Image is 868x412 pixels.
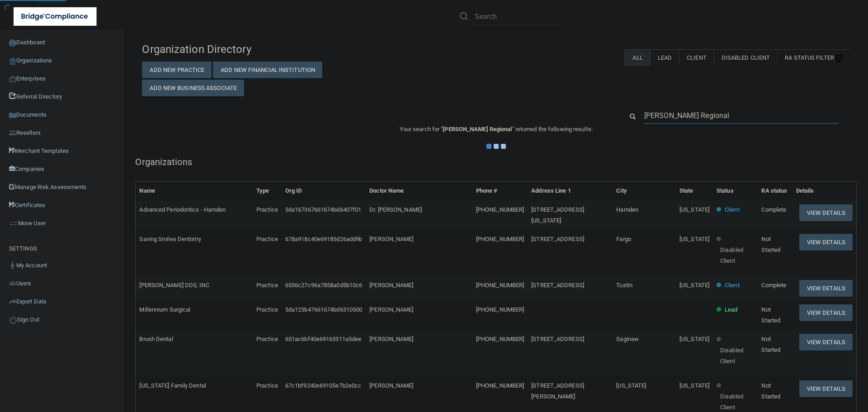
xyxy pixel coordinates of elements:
span: [PERSON_NAME] [369,382,413,389]
span: Dr. [PERSON_NAME] [369,206,422,213]
span: [STREET_ADDRESS][PERSON_NAME] [531,382,584,400]
img: ic_reseller.de258add.png [9,129,16,137]
span: [PERSON_NAME] DDS, INC [139,282,209,289]
img: icon-users.e205127d.png [9,280,16,287]
th: Org ID [282,182,366,200]
span: Not Started [761,306,780,324]
span: 5da167367661674bd6407f01 [285,206,361,213]
span: Practice [256,282,278,289]
img: organization-icon.f8decf85.png [9,57,16,65]
img: icon-export.b9366987.png [9,298,16,305]
span: [US_STATE] [679,236,709,242]
input: Search [644,107,839,124]
button: Add New Practice [142,62,212,78]
span: [PHONE_NUMBER] [476,306,524,313]
th: Name [136,182,253,200]
span: [US_STATE] [679,206,709,213]
span: [PERSON_NAME] [369,236,413,242]
button: View Details [799,304,853,321]
span: [PHONE_NUMBER] [476,236,524,242]
p: Your search for " " returned the following results: [135,124,857,135]
img: icon-documents.8dae5593.png [9,112,16,119]
span: RA Status Filter [785,54,843,61]
span: 5da123b47661674bd6310500 [285,306,362,313]
span: [US_STATE] [679,382,709,389]
button: View Details [799,234,853,251]
span: 651ac6bf40e69163311a5dee [285,336,361,342]
span: [PHONE_NUMBER] [476,382,524,389]
span: Practice [256,336,278,342]
span: Millennium Surgical [139,306,190,313]
span: Complete [761,206,786,213]
span: Practice [256,236,278,242]
p: Disabled Client [720,245,754,266]
span: [PERSON_NAME] [369,306,413,313]
button: Add New Financial Institution [213,62,322,78]
span: Advanced Periodontics - Hamden [139,206,226,213]
span: Practice [256,382,278,389]
h5: Organizations [135,157,857,167]
span: Not Started [761,336,780,353]
span: [PERSON_NAME] [369,336,413,342]
span: Saving Smiles Dentistry [139,236,201,242]
h4: Organization Directory [142,43,369,55]
span: 6536c27c96a7858a0d5b10c6 [285,282,362,289]
span: 67c1bf9240e69105e7b2e0cc [285,382,361,389]
span: Tustin [616,282,632,289]
img: briefcase.64adab9b.png [9,219,18,228]
p: Client [725,204,740,215]
th: RA status [758,182,792,200]
th: Type [253,182,282,200]
input: Search [475,8,557,25]
img: ic_power_dark.7ecde6b1.png [9,316,17,324]
span: [PHONE_NUMBER] [476,206,524,213]
button: Add New Business Associate [142,80,244,96]
img: ic_user_dark.df1a06c3.png [9,262,16,269]
span: [STREET_ADDRESS] [531,282,584,289]
span: Not Started [761,382,780,400]
img: bridge_compliance_login_screen.278c3ca4.svg [14,7,97,26]
label: SETTINGS [9,243,37,254]
button: View Details [799,334,853,350]
span: [PERSON_NAME] [369,282,413,289]
span: 678a918c40e69185d26add9b [285,236,362,242]
label: Lead [650,49,679,66]
span: [US_STATE] [679,336,709,342]
button: View Details [799,204,853,221]
span: [PHONE_NUMBER] [476,336,524,342]
span: Saginaw [616,336,639,342]
th: Details [793,182,856,200]
label: Disabled Client [714,49,778,66]
th: State [676,182,713,200]
th: Status [713,182,758,200]
span: [STREET_ADDRESS] [531,336,584,342]
th: Doctor Name [366,182,472,200]
p: Disabled Client [720,345,754,367]
img: ic-search.3b580494.png [460,12,468,20]
img: ajax-loader.4d491dd7.gif [486,144,506,149]
label: Client [679,49,714,66]
span: Practice [256,306,278,313]
span: Not Started [761,236,780,253]
button: View Details [799,280,853,297]
span: [US_STATE] [616,382,646,389]
span: [PERSON_NAME] Regional [443,126,512,133]
span: Brush Dental [139,336,173,342]
span: Complete [761,282,786,289]
span: Fargo [616,236,631,242]
img: enterprise.0d942306.png [9,76,16,82]
span: [PHONE_NUMBER] [476,282,524,289]
button: View Details [799,380,853,397]
th: City [613,182,676,200]
p: Lead [725,304,737,315]
label: All [625,49,650,66]
th: Address Line 1 [528,182,613,200]
th: Phone # [472,182,528,200]
span: [STREET_ADDRESS][US_STATE] [531,206,584,224]
span: [STREET_ADDRESS] [531,236,584,242]
span: Practice [256,206,278,213]
img: ic_dashboard_dark.d01f4a41.png [9,39,16,47]
span: Hamden [616,206,638,213]
span: [US_STATE] [679,282,709,289]
p: Client [725,280,740,291]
